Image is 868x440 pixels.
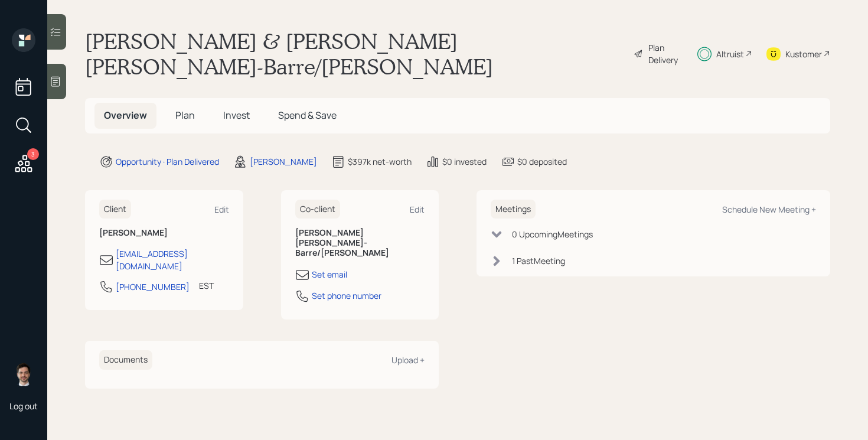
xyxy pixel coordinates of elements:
div: [PERSON_NAME] [250,155,317,168]
div: Schedule New Meeting + [722,204,816,215]
div: Opportunity · Plan Delivered [116,155,219,168]
span: Spend & Save [278,109,337,122]
img: jonah-coleman-headshot.png [12,363,35,386]
div: $0 invested [442,155,487,168]
div: Set phone number [312,289,381,302]
h6: Client [99,200,131,219]
div: Set email [312,268,347,281]
div: Kustomer [785,48,822,60]
div: 0 Upcoming Meeting s [512,228,593,240]
div: Upload + [391,354,425,366]
h6: Meetings [491,200,536,219]
span: Plan [175,109,195,122]
div: [PHONE_NUMBER] [116,281,190,293]
h6: [PERSON_NAME] [99,228,229,238]
h1: [PERSON_NAME] & [PERSON_NAME] [PERSON_NAME]-Barre/[PERSON_NAME] [85,28,624,79]
h6: Documents [99,350,152,370]
h6: [PERSON_NAME] [PERSON_NAME]-Barre/[PERSON_NAME] [295,228,425,258]
div: Edit [410,204,425,215]
div: $397k net-worth [348,155,412,168]
div: $0 deposited [517,155,567,168]
span: Invest [223,109,250,122]
div: 1 Past Meeting [512,255,565,267]
h6: Co-client [295,200,340,219]
div: Altruist [716,48,744,60]
div: 3 [27,148,39,160]
span: Overview [104,109,147,122]
div: [EMAIL_ADDRESS][DOMAIN_NAME] [116,247,229,272]
div: Log out [9,400,38,412]
div: EST [199,279,214,292]
div: Plan Delivery [648,41,682,66]
div: Edit [214,204,229,215]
